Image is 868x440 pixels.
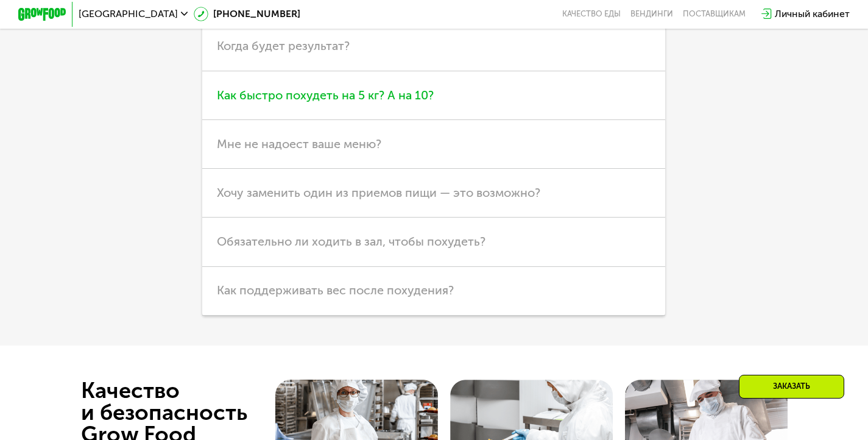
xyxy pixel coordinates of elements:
[775,7,850,21] div: Личный кабинет
[217,185,540,200] span: Хочу заменить один из приемов пищи — это возможно?
[217,283,454,297] span: Как поддерживать вес после похудения?
[217,88,434,102] span: Как быстро похудеть на 5 кг? А на 10?
[739,375,844,399] div: Заказать
[217,38,350,53] span: Когда будет результат?
[630,9,673,19] a: Вендинги
[683,9,746,19] div: поставщикам
[194,7,300,21] a: [PHONE_NUMBER]
[217,137,381,151] span: Мне не надоест ваше меню?
[79,9,178,19] span: [GEOGRAPHIC_DATA]
[562,9,621,19] a: Качество еды
[217,234,485,249] span: Обязательно ли ходить в зал, чтобы похудеть?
